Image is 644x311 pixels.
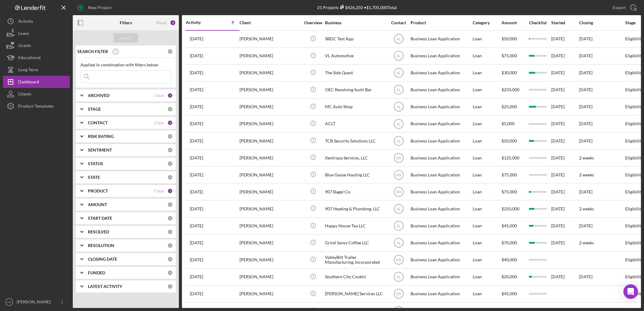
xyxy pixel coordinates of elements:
div: [PERSON_NAME] [240,218,300,234]
div: TCB Security Solutions LLC [325,133,386,149]
div: VL Automotive [325,48,386,64]
div: Business Loan Application [411,201,471,217]
time: 2025-07-02 17:21 [190,70,203,75]
time: 2 weeks [579,172,594,177]
time: [DATE] [579,70,592,75]
span: $5,000 [501,121,515,126]
div: Clear [154,189,164,193]
div: The Side Quest [325,65,386,81]
b: SENTIMENT [88,148,112,152]
div: Dashboard [18,76,39,89]
div: [PERSON_NAME] [240,116,300,132]
div: [PERSON_NAME] [15,296,55,309]
time: 2025-06-26 04:21 [190,53,203,58]
div: Activity [18,15,33,29]
div: [DATE] [551,218,579,234]
span: $75,000 [501,172,517,177]
div: Export [613,2,626,14]
div: Business Loan Application [411,82,471,98]
text: KR [396,156,401,160]
div: Loan [473,133,501,149]
div: Happy House Tea LLC [325,218,386,234]
div: Business Loan Application [411,184,471,200]
div: Reset [156,20,167,25]
span: $75,000 [501,53,517,58]
div: Business Loan Application [411,150,471,166]
text: KR [7,300,11,304]
div: Applied in combination with filters below [80,62,171,67]
div: Loan [473,116,501,132]
time: 2025-07-17 21:36 [190,87,203,92]
button: Export [607,2,641,14]
b: RESOLVED [88,229,109,234]
div: 2 [167,120,173,125]
div: OEC Revolving Sushi Bar [325,82,386,98]
div: Business Loan Application [411,269,471,285]
div: Loan [473,286,501,302]
div: 0 [167,134,173,139]
div: [DATE] [551,167,579,183]
span: $75,000 [501,189,517,194]
time: 2025-08-03 20:24 [190,139,203,143]
div: Amount [501,20,524,25]
time: 2025-08-15 23:43 [190,257,203,262]
button: Clients [3,88,70,100]
div: Checklist [525,20,551,25]
span: $25,000 [501,104,517,109]
div: Clients [18,88,31,102]
time: 2025-08-22 00:17 [190,291,203,296]
div: Xentropa Services, LLC [325,150,386,166]
div: [PERSON_NAME] Services LLC [325,286,386,302]
time: 2025-08-14 14:33 [190,240,203,245]
div: [PERSON_NAME] [240,252,300,268]
a: Product Templates [3,100,70,112]
time: [DATE] [579,189,592,194]
div: SBDC Test App [325,31,386,47]
div: 0 [167,161,173,166]
div: Business Loan Application [411,235,471,251]
time: [DATE] [579,138,592,143]
b: START DATE [88,216,112,221]
div: Contact [387,20,410,25]
button: KR[PERSON_NAME] [3,296,70,308]
text: KR [396,292,401,296]
span: $70,000 [501,240,517,245]
div: 0 [167,147,173,153]
div: Loan [473,218,501,234]
div: 21 Projects • $1,705,000 Total [317,5,397,10]
button: Apply [114,33,138,42]
div: [PERSON_NAME] [240,150,300,166]
div: Closing [579,20,625,25]
div: 0 [167,256,173,262]
div: [DATE] [551,99,579,115]
time: 2025-08-07 23:21 [190,155,203,160]
div: Loan [473,82,501,98]
time: 2025-08-19 23:00 [190,274,203,279]
div: Grants [18,39,31,53]
div: Loan [473,48,501,64]
div: Grind Savvy Coffee LLC [325,235,386,251]
div: Loan [473,235,501,251]
div: Started [551,20,579,25]
div: 0 [167,49,173,54]
span: $125,000 [501,155,519,160]
b: LATEST ACTIVITY [88,284,122,289]
div: [DATE] [551,235,579,251]
time: [DATE] [579,274,592,279]
b: ARCHIVED [88,93,109,98]
time: [DATE] [579,53,592,58]
span: $50,000 [501,138,517,143]
time: [DATE] [579,223,592,228]
b: PRODUCT [88,189,108,193]
span: $250,000 [501,206,519,211]
div: 0 [167,243,173,248]
div: [PERSON_NAME] [240,184,300,200]
div: [DATE] [551,150,579,166]
div: Product Templates [18,100,54,114]
b: FUNDED [88,270,105,275]
time: 2025-08-07 23:43 [190,172,203,177]
button: Long-Term [3,64,70,76]
div: 907 Bagel Co. [325,184,386,200]
button: Loans [3,27,70,39]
